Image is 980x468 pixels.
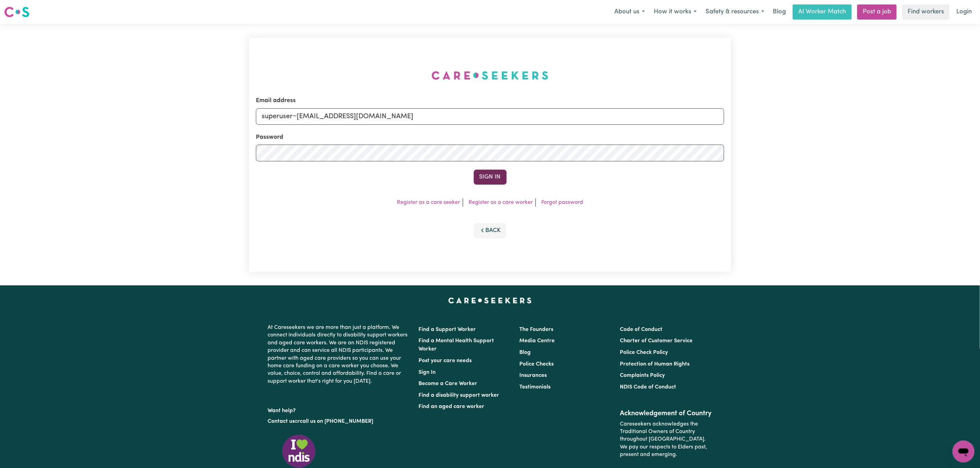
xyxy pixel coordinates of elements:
img: Careseekers logo [4,6,29,18]
a: Charter of Customer Service [620,338,693,344]
a: Careseekers home page [448,298,532,303]
a: Media Centre [519,338,555,344]
a: Become a Care Worker [419,381,477,386]
a: Find a Support Worker [419,327,476,332]
a: Post your care needs [419,358,472,364]
a: Contact us [268,419,295,424]
a: Find workers [902,4,949,20]
label: Email address [256,96,296,105]
a: Careseekers logo [4,4,29,20]
a: AI Worker Match [793,4,852,20]
a: Blog [769,4,790,20]
label: Password [256,133,283,142]
iframe: Button to launch messaging window, conversation in progress [953,441,975,463]
p: Want help? [268,404,411,415]
button: Safety & resources [701,5,769,19]
p: or [268,415,411,428]
a: Find an aged care worker [419,404,485,409]
button: About us [610,5,649,19]
button: Sign In [474,170,507,185]
a: Protection of Human Rights [620,361,689,367]
button: How it works [649,5,701,19]
a: Code of Conduct [620,327,662,332]
a: Find a Mental Health Support Worker [419,338,494,352]
a: Police Checks [519,361,554,367]
a: Register as a care worker [469,200,533,205]
a: Blog [519,350,531,355]
a: Testimonials [519,384,551,390]
a: Complaints Policy [620,373,665,378]
a: Police Check Policy [620,350,668,355]
a: Find a disability support worker [419,393,499,398]
a: Post a job [857,4,897,20]
a: Register as a care seeker [397,200,460,205]
button: Back [474,223,507,238]
p: Careseekers acknowledges the Traditional Owners of Country throughout [GEOGRAPHIC_DATA]. We pay o... [620,418,712,461]
a: Forgot password [541,200,583,205]
a: NDIS Code of Conduct [620,384,676,390]
a: call us on [PHONE_NUMBER] [300,419,374,424]
a: The Founders [519,327,553,332]
a: Insurances [519,373,547,378]
input: Email address [256,108,724,125]
h2: Acknowledgement of Country [620,409,712,418]
p: At Careseekers we are more than just a platform. We connect individuals directly to disability su... [268,321,411,388]
a: Login [952,4,976,20]
a: Sign In [419,370,436,375]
